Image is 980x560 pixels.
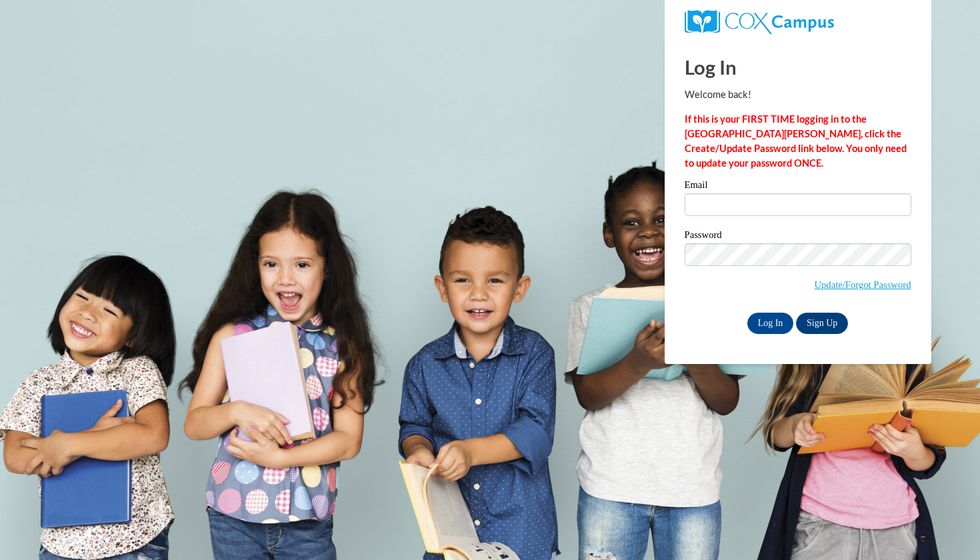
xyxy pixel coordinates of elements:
strong: If this is your FIRST TIME logging in to the [GEOGRAPHIC_DATA][PERSON_NAME], click the Create/Upd... [685,113,907,169]
a: COX Campus [685,10,911,34]
label: Email [685,180,911,193]
input: Log In [747,313,794,334]
img: COX Campus [685,10,834,34]
a: Update/Forgot Password [814,279,911,290]
label: Password [685,230,911,243]
a: Sign Up [796,313,848,334]
h1: Log In [685,53,911,81]
p: Welcome back! [685,87,911,102]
